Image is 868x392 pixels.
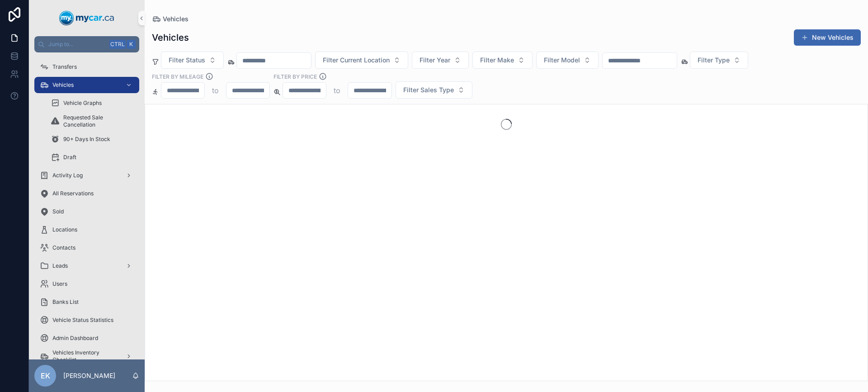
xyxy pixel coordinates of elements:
a: Vehicles [152,14,189,24]
span: Admin Dashboard [52,335,98,342]
a: Contacts [34,240,139,256]
span: Filter Model [544,56,580,65]
span: Jump to... [48,41,106,48]
p: [PERSON_NAME] [63,371,115,380]
a: Vehicles [34,77,139,93]
a: Banks List [34,294,139,310]
span: All Reservations [52,190,94,197]
a: Requested Sale Cancellation [45,113,139,129]
span: Contacts [52,244,75,251]
span: Vehicles Inventory Checklist [52,349,118,364]
span: Requested Sale Cancellation [63,114,130,128]
span: Vehicle Status Statistics [52,316,113,324]
span: Leads [52,262,68,269]
button: Select Button [472,52,533,69]
h1: Vehicles [152,31,189,44]
p: to [334,85,340,96]
button: Select Button [690,52,748,69]
span: Banks List [52,298,79,306]
span: Ctrl [109,40,126,49]
span: Draft [63,154,76,161]
button: Select Button [161,52,224,69]
a: All Reservations [34,185,139,202]
div: scrollable content [29,52,145,359]
span: Transfers [52,63,77,71]
a: Sold [34,203,139,220]
a: Draft [45,149,139,165]
span: K [127,41,135,48]
span: Filter Make [480,56,514,65]
span: Filter Year [420,56,450,65]
a: Activity Log [34,167,139,184]
a: Leads [34,258,139,274]
label: FILTER BY PRICE [274,72,317,80]
span: Filter Sales Type [403,85,454,94]
a: Vehicle Graphs [45,95,139,111]
a: Users [34,276,139,292]
a: Transfers [34,59,139,75]
img: App logo [59,11,114,25]
span: Vehicles [163,14,189,24]
a: Locations [34,222,139,238]
button: Select Button [315,52,408,69]
span: Vehicles [52,81,74,89]
a: Vehicle Status Statistics [34,312,139,328]
span: Activity Log [52,172,83,179]
span: 90+ Days In Stock [63,136,110,143]
p: to [212,85,219,96]
span: EK [41,370,50,381]
a: Admin Dashboard [34,330,139,346]
button: Select Button [536,52,599,69]
a: 90+ Days In Stock [45,131,139,147]
label: Filter By Mileage [152,72,203,80]
a: Vehicles Inventory Checklist [34,348,139,364]
button: New Vehicles [794,29,861,46]
button: Select Button [396,81,472,99]
button: Select Button [412,52,469,69]
button: Jump to...CtrlK [34,36,139,52]
span: Sold [52,208,64,215]
span: Users [52,280,67,288]
span: Filter Current Location [323,56,390,65]
span: Filter Status [169,56,205,65]
span: Filter Type [698,56,730,65]
span: Locations [52,226,77,233]
span: Vehicle Graphs [63,99,102,107]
